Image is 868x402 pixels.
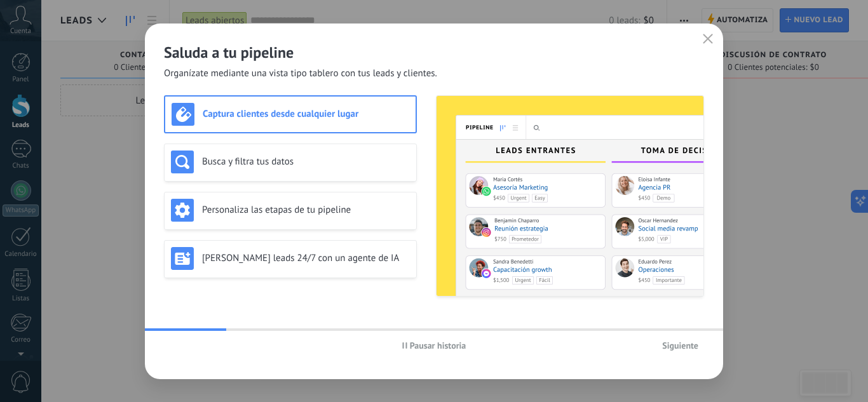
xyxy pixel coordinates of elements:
h3: Captura clientes desde cualquier lugar [203,108,409,120]
h3: [PERSON_NAME] leads 24/7 con un agente de IA [202,252,410,264]
button: Siguiente [656,336,704,355]
h3: Busca y filtra tus datos [202,156,410,168]
h2: Saluda a tu pipeline [164,43,704,62]
h3: Personaliza las etapas de tu pipeline [202,204,410,216]
button: Pausar historia [397,336,472,355]
span: Organízate mediante una vista tipo tablero con tus leads y clientes. [164,67,437,80]
span: Siguiente [662,341,698,350]
span: Pausar historia [410,341,466,350]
